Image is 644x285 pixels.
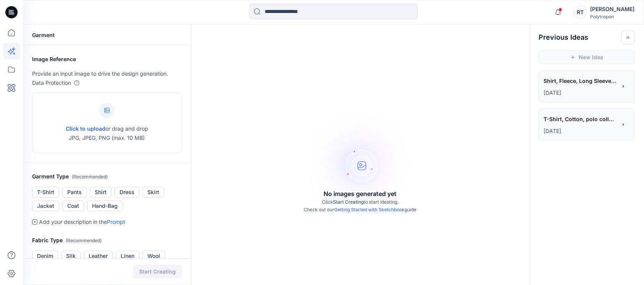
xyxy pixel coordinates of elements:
button: Linen [116,251,139,261]
span: Shirt, Fleece, Long Sleeve, polo collar, one pocket. Body red color, collar and cuffs navy. [544,75,616,86]
button: Hand-Bag [87,201,123,211]
button: Pants [62,187,87,198]
button: Toggle idea bar [621,31,635,44]
p: September 29, 2025 [544,126,617,136]
h2: Image Reference [32,55,182,64]
button: Wool [142,251,165,261]
a: Getting Started with Sketchbook [335,207,405,212]
button: Silk [61,251,81,261]
button: Leather [84,251,113,261]
p: No images generated yet [324,189,397,198]
span: Start Creating [333,199,364,205]
p: Provide an input image to drive the design generation. [32,69,182,78]
p: September 30, 2025 [544,88,617,97]
div: [PERSON_NAME] [590,5,634,14]
button: Coat [62,201,84,211]
button: Jacket [32,201,59,211]
span: ( Recommended ) [72,174,108,180]
div: RT [573,5,587,19]
button: Dress [115,187,139,198]
h2: Garment Type [32,172,182,181]
p: Data Protection [32,78,71,87]
p: Add your description in the [39,217,125,227]
button: Shirt [90,187,112,198]
h2: Fabric Type [32,236,182,245]
div: Polytropon [590,14,634,19]
span: T-Shirt, Cotton, polo collar with 2 buttons placket, a pocket on left chest. Jersey texture on bo... [544,113,616,125]
button: Skirt [142,187,164,198]
button: T-Shirt [32,187,59,198]
span: ( Recommended ) [66,238,102,243]
button: Denim [32,251,58,261]
h2: Previous Ideas [539,33,588,42]
p: or drag and drop JPG, JPEG, PNG (max. 10 MB) [66,124,148,142]
span: Click to upload [66,125,105,132]
a: Prompt [107,219,125,225]
p: Click to start ideating. Check out our guide [304,198,417,214]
